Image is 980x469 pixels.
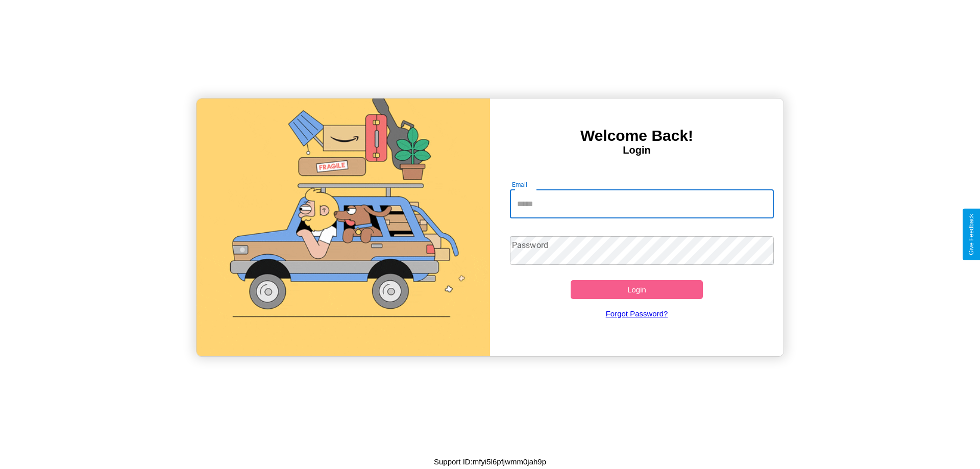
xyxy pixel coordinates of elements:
[968,214,975,255] div: Give Feedback
[197,98,490,356] img: gif
[512,180,528,189] label: Email
[490,127,783,144] h3: Welcome Back!
[571,280,703,299] button: Login
[505,299,769,328] a: Forgot Password?
[434,455,546,468] p: Support ID: mfyi5l6pfjwmm0jah9p
[490,144,783,156] h4: Login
